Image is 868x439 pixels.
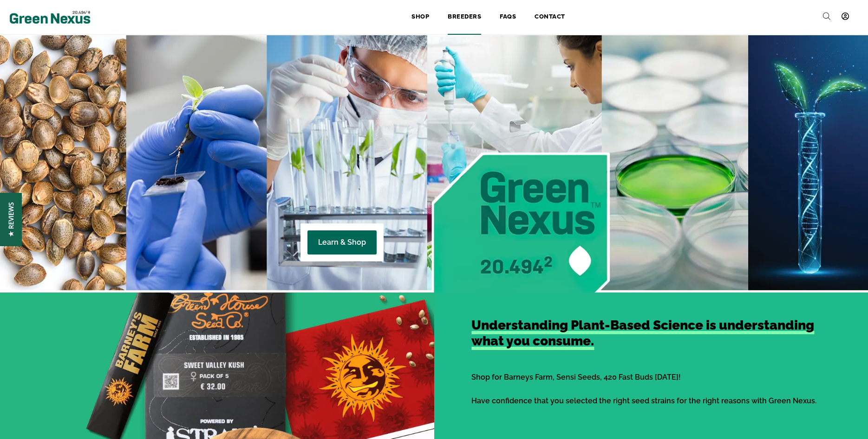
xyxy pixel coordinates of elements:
img: Green Nexus [9,8,91,26]
span: ★ Reviews [7,202,15,237]
h2: Understanding Plant-Based Science is understanding what you consume. [471,318,830,349]
a: FAQs [490,7,525,27]
a: Contact [525,7,574,27]
a: Shop [402,7,438,27]
a: Learn & Shop [307,230,377,255]
p: Shop for Barneys Farm, Sensi Seeds, 420 Fast Buds [DATE]! [471,371,681,383]
p: Have confidence that you selected the right seed strains for the right reasons with Green Nexus. [471,394,816,407]
a: Breeders [438,7,490,27]
nav: Site Navigation [154,7,859,27]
